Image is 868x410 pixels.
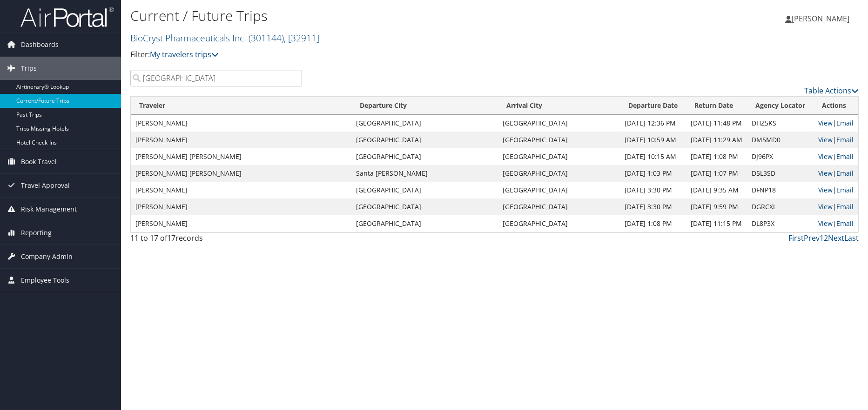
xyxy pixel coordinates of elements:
a: BioCryst Pharmaceuticals Inc. [130,32,319,44]
a: Next [828,233,844,243]
td: [DATE] 11:15 PM [686,215,747,232]
span: Reporting [21,221,52,245]
td: [DATE] 11:48 PM [686,115,747,132]
td: DFNP18 [747,182,814,198]
td: DJ96PX [747,148,814,165]
a: First [788,233,804,243]
td: [GEOGRAPHIC_DATA] [351,132,498,148]
td: [GEOGRAPHIC_DATA] [498,148,620,165]
a: Email [836,135,854,144]
a: Email [836,185,854,194]
td: [PERSON_NAME] [131,182,351,198]
td: DHZ5KS [747,115,814,132]
span: Risk Management [21,198,77,221]
input: Search Traveler or Arrival City [130,70,302,86]
a: Email [836,119,854,127]
td: | [814,132,858,148]
a: View [818,169,833,178]
img: airportal-logo.png [20,6,114,28]
a: Email [836,219,854,228]
td: [PERSON_NAME] [131,115,351,132]
h1: Current / Future Trips [130,6,616,26]
td: [GEOGRAPHIC_DATA] [498,182,620,198]
td: [GEOGRAPHIC_DATA] [498,132,620,148]
td: DGRCXL [747,198,814,215]
a: Email [836,202,854,211]
span: 17 [167,233,175,243]
td: [PERSON_NAME] [131,132,351,148]
td: [DATE] 3:30 PM [620,198,686,215]
div: 11 to 17 of records [130,232,302,248]
th: Agency Locator: activate to sort column ascending [747,97,814,115]
td: | [814,215,858,232]
td: [DATE] 1:08 PM [620,215,686,232]
td: [DATE] 11:29 AM [686,132,747,148]
td: DM5MD0 [747,132,814,148]
th: Actions [814,97,858,115]
span: Trips [21,57,37,80]
td: [DATE] 1:08 PM [686,148,747,165]
span: , [ 32911 ] [284,32,319,44]
td: | [814,148,858,165]
td: | [814,198,858,215]
td: Santa [PERSON_NAME] [351,165,498,182]
a: Prev [804,233,820,243]
span: ( 301144 ) [249,32,284,44]
a: View [818,135,833,144]
td: [PERSON_NAME] [131,198,351,215]
td: [GEOGRAPHIC_DATA] [351,198,498,215]
td: [GEOGRAPHIC_DATA] [498,198,620,215]
a: View [818,219,833,228]
a: Last [844,233,859,243]
a: Email [836,152,854,161]
td: [DATE] 10:15 AM [620,148,686,165]
a: My travelers trips [150,49,219,60]
td: [GEOGRAPHIC_DATA] [351,182,498,198]
td: [PERSON_NAME] [PERSON_NAME] [131,165,351,182]
td: [DATE] 10:59 AM [620,132,686,148]
td: [GEOGRAPHIC_DATA] [351,215,498,232]
a: View [818,185,833,194]
span: Dashboards [21,33,59,56]
td: D5L3SD [747,165,814,182]
td: [GEOGRAPHIC_DATA] [351,115,498,132]
td: [DATE] 9:35 AM [686,182,747,198]
td: [GEOGRAPHIC_DATA] [498,115,620,132]
td: [PERSON_NAME] [131,215,351,232]
a: 1 [820,233,824,243]
th: Departure Date: activate to sort column descending [620,97,686,115]
td: [DATE] 1:03 PM [620,165,686,182]
td: [DATE] 1:07 PM [686,165,747,182]
a: View [818,119,833,127]
a: Email [836,169,854,178]
td: [GEOGRAPHIC_DATA] [498,215,620,232]
td: | [814,115,858,132]
td: DL8P3X [747,215,814,232]
td: [DATE] 9:59 PM [686,198,747,215]
span: Travel Approval [21,174,70,197]
span: Employee Tools [21,269,69,292]
span: [PERSON_NAME] [792,13,849,24]
a: 2 [824,233,828,243]
a: View [818,202,833,211]
td: [DATE] 12:36 PM [620,115,686,132]
th: Departure City: activate to sort column ascending [351,97,498,115]
a: [PERSON_NAME] [785,5,859,33]
th: Arrival City: activate to sort column ascending [498,97,620,115]
td: | [814,182,858,198]
th: Traveler: activate to sort column ascending [131,97,351,115]
td: [GEOGRAPHIC_DATA] [498,165,620,182]
span: Company Admin [21,245,73,268]
a: Table Actions [804,86,859,96]
span: Book Travel [21,150,57,173]
p: Filter: [130,49,616,61]
td: [GEOGRAPHIC_DATA] [351,148,498,165]
th: Return Date: activate to sort column ascending [686,97,747,115]
td: [PERSON_NAME] [PERSON_NAME] [131,148,351,165]
a: View [818,152,833,161]
td: | [814,165,858,182]
td: [DATE] 3:30 PM [620,182,686,198]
